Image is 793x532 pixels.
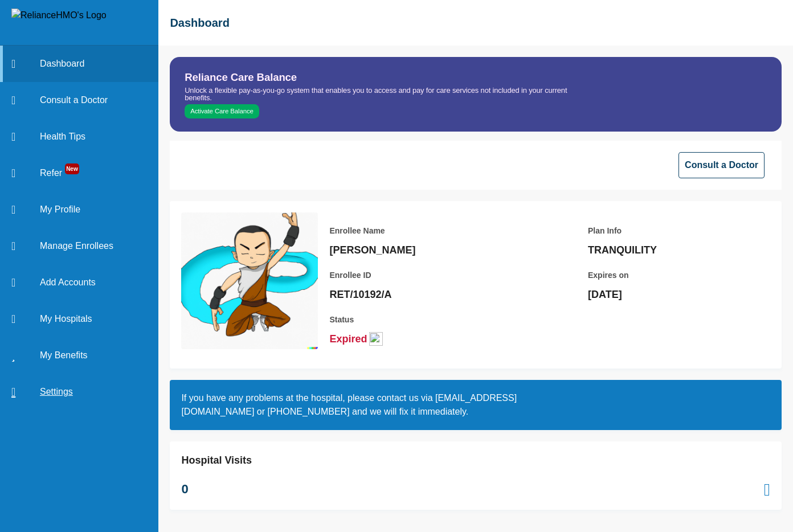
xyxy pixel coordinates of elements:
[678,152,765,178] button: Consult a Doctor
[65,163,79,174] span: New
[329,243,489,257] p: [PERSON_NAME]
[181,480,252,498] p: 0
[11,9,107,37] img: RelianceHMO's Logo
[185,87,572,102] p: Unlock a flexible pay-as-you-go system that enables you to access and pay for care services not i...
[329,313,489,326] p: Status
[329,332,489,346] span: Expired
[369,332,383,346] img: info-circle-alert.svg
[588,268,747,282] p: Expires on
[588,243,747,257] p: TRANQUILITY
[170,14,229,31] h2: Dashboard
[181,212,318,349] img: Enrollee
[588,224,747,238] p: Plan Info
[588,288,747,301] p: [DATE]
[268,407,350,416] a: [PHONE_NUMBER]
[181,453,252,468] p: Hospital Visits
[181,391,770,419] h2: If you have any problems at the hospital, please contact us via or and we will fix it immediately.
[329,288,489,301] p: RET/10192/A
[329,224,489,238] p: Enrollee Name
[185,70,297,85] h2: Reliance Care Balance
[185,104,259,119] button: Activate Care Balance
[329,268,489,282] p: Enrollee ID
